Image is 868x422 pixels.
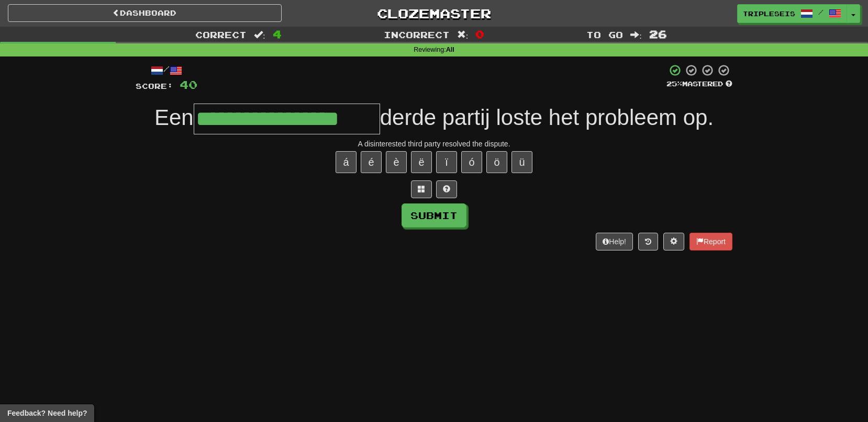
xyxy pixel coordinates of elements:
[436,180,457,198] button: Single letter hint - you only get 1 per sentence and score half the points! alt+h
[380,105,714,130] span: derde partij loste het probleem op.
[336,151,357,173] button: á
[666,79,682,88] span: 25 %
[689,233,732,250] button: Report
[8,4,282,22] a: Dashboard
[402,203,466,227] button: Submit
[7,408,87,418] span: Open feedback widget
[136,82,173,90] span: Score:
[649,28,667,40] span: 26
[630,30,642,39] span: :
[136,139,732,149] div: A disinterested third party resolved the dispute.
[154,105,194,130] span: Een
[457,30,469,39] span: :
[411,151,432,173] button: ë
[446,46,454,53] strong: All
[361,151,382,173] button: é
[386,151,407,173] button: è
[475,28,484,40] span: 0
[743,9,795,18] span: Tripleseis
[411,180,432,198] button: Switch sentence to multiple choice alt+p
[638,233,658,250] button: Round history (alt+y)
[136,64,197,77] div: /
[596,233,633,250] button: Help!
[273,28,282,40] span: 4
[666,79,732,89] div: Mastered
[486,151,507,173] button: ö
[511,151,532,173] button: ü
[297,4,571,22] a: Clozemaster
[180,78,197,91] span: 40
[818,8,824,16] span: /
[586,29,623,40] span: To go
[436,151,457,173] button: ï
[195,29,247,40] span: Correct
[737,4,847,23] a: Tripleseis /
[254,30,265,39] span: :
[384,29,450,40] span: Incorrect
[461,151,482,173] button: ó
